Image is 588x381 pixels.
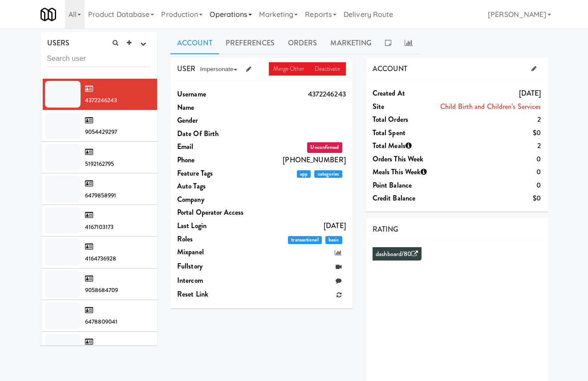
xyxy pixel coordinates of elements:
a: Deactivate [310,62,346,76]
span: Unconfirmed [307,142,342,153]
span: basic [325,236,342,244]
span: RATING [373,224,399,234]
img: Micromart [41,7,56,22]
dt: Auto Tags [177,180,245,193]
dt: Email [177,140,245,153]
a: Marketing [324,32,378,54]
li: 4167103173 [41,205,158,237]
li: 9058684709 [41,269,158,300]
span: ACCOUNT [373,64,408,74]
dd: 2 [440,139,541,152]
dt: Point Balance [373,179,440,192]
dt: Last login [177,219,245,233]
a: Merge Other [269,62,310,76]
dt: Roles [177,233,245,246]
dt: Phone [177,153,245,167]
a: Preferences [219,32,281,54]
input: Search user [47,51,151,67]
dt: Gender [177,114,245,127]
li: 4164736928 [41,237,158,268]
dt: Credit Balance [373,192,440,205]
dt: Fullstory [177,260,245,273]
dd: 0 [440,152,541,166]
dt: Total Spent [373,126,440,140]
dt: Total Orders [373,113,440,126]
dd: 2 [440,113,541,126]
span: app [297,170,311,178]
li: 9054429297 [41,110,158,142]
button: Impersonate [195,63,241,76]
span: USERS [47,38,70,48]
span: 4167103173 [85,223,114,231]
span: 4164736928 [85,254,117,263]
dd: 0 [440,165,541,179]
dt: Feature Tags [177,167,245,180]
li: 6478809041 [41,300,158,332]
dt: Company [177,193,245,206]
dt: Intercom [177,274,245,287]
dd: $0 [440,126,541,140]
dt: Reset link [177,288,245,301]
dd: 4372246243 [245,88,346,101]
span: 5192162795 [85,160,114,168]
dt: Portal Operator Access [177,206,245,219]
dt: Mixpanel [177,245,245,259]
span: 4372246243 [85,96,118,104]
li: 4165564549 [41,332,158,363]
dt: Name [177,101,245,114]
span: 9054429297 [85,128,118,136]
span: 6479858991 [85,191,117,200]
span: USER [177,64,195,74]
dt: Site [373,100,440,113]
dd: [DATE] [245,219,346,233]
a: Orders [281,32,324,54]
dd: [PHONE_NUMBER] [245,153,346,167]
dd: $0 [440,192,541,205]
dt: Username [177,88,245,101]
span: 6478809041 [85,317,118,326]
a: Account [170,32,219,54]
span: 9058684709 [85,286,118,294]
a: dashboard/80 [376,249,418,259]
li: 5192162795 [41,142,158,173]
dt: Total Meals [373,139,440,152]
dd: 0 [440,179,541,192]
dt: Orders This Week [373,152,440,166]
li: 6479858991 [41,173,158,205]
a: Child Birth and Children’s Services [440,101,541,112]
span: transactional [288,236,322,244]
dt: Created at [373,87,440,100]
li: 4372246243 [41,79,158,110]
span: categories [314,170,342,178]
dt: Date Of Birth [177,127,245,140]
dt: Meals This Week [373,165,440,179]
dd: [DATE] [440,87,541,100]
